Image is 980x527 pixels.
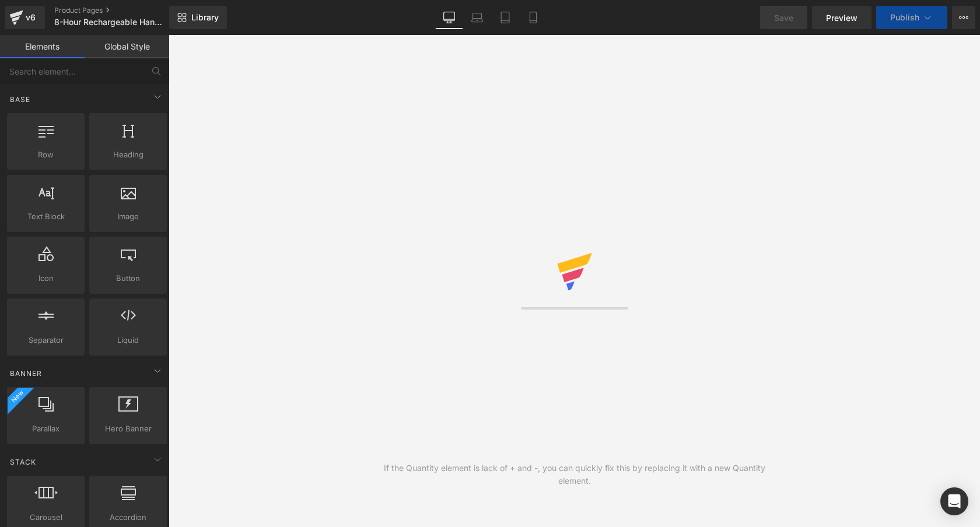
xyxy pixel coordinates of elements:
a: Laptop [463,6,491,29]
a: Global Style [85,35,169,58]
span: Button [93,272,163,284]
span: 8-Hour Rechargeable Hand Warmer — Electric USB Battery Operated Pocket Warmers — DEWELPRO [54,17,166,27]
a: New Library [169,6,227,29]
span: Preview [826,12,857,24]
span: Image [93,210,163,223]
span: Icon [10,272,81,284]
button: Publish [876,6,947,29]
span: Publish [890,13,919,22]
a: Preview [812,6,871,29]
span: Library [191,12,219,23]
a: Mobile [519,6,547,29]
span: Separator [10,334,81,346]
span: Save [774,12,793,24]
div: v6 [23,10,38,25]
button: More [952,6,975,29]
div: If the Quantity element is lack of + and -, you can quickly fix this by replacing it with a new Q... [372,462,778,487]
div: Open Intercom Messenger [940,487,968,515]
span: Banner [9,368,43,379]
span: Row [10,149,81,161]
span: Parallax [10,423,81,435]
span: Stack [9,456,37,468]
span: Text Block [10,210,81,223]
a: v6 [5,6,45,29]
span: Carousel [10,511,81,524]
span: Hero Banner [93,423,163,435]
a: Product Pages [54,6,188,15]
a: Tablet [491,6,519,29]
span: Liquid [93,334,163,346]
span: Base [9,94,32,105]
a: Desktop [435,6,463,29]
span: Accordion [93,511,163,524]
span: Heading [93,149,163,161]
